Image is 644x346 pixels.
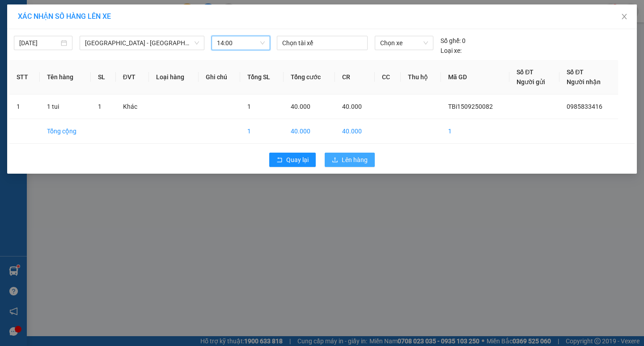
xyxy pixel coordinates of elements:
td: 40.000 [284,119,335,144]
td: 1 [240,119,284,144]
span: upload [332,157,338,164]
span: 0974663623 [28,23,68,30]
span: Gửi [7,36,16,43]
span: 14 [PERSON_NAME], [PERSON_NAME] [26,32,110,56]
th: CC [375,60,401,94]
span: 0985833416 [567,103,602,110]
button: uploadLên hàng [325,153,375,167]
span: Số ghế: [441,36,461,46]
td: 1 tui [40,94,91,119]
span: TBi1509250082 [448,103,493,110]
span: Người gửi [517,78,545,85]
td: 1 [9,94,40,119]
span: 40.000 [342,103,362,110]
span: Số ĐT [567,68,584,76]
span: XÁC NHẬN SỐ HÀNG LÊN XE [18,12,111,21]
th: Tổng SL [240,60,284,94]
input: 15/09/2025 [19,38,59,48]
span: 0353686822 [30,60,70,68]
span: 1 [98,103,102,110]
span: Số ĐT [517,68,534,76]
span: down [194,40,199,46]
th: Tên hàng [40,60,91,94]
span: Lên hàng [342,155,368,165]
th: CR [335,60,375,94]
strong: HOTLINE : [52,13,82,20]
th: SL [91,60,116,94]
span: Người nhận [567,78,601,85]
th: STT [9,60,40,94]
span: Quay lại [286,155,309,165]
td: Tổng cộng [40,119,91,144]
th: Tổng cước [284,60,335,94]
span: 40.000 [291,103,310,110]
th: Ghi chú [199,60,240,94]
div: 0 [441,36,466,46]
td: 1 [441,119,510,144]
th: Loại hàng [149,60,199,94]
th: Mã GD [441,60,510,94]
span: 14:00 [217,36,265,50]
span: close [621,13,628,20]
strong: CÔNG TY VẬN TẢI ĐỨC TRƯỞNG [19,5,115,12]
th: Thu hộ [401,60,441,94]
span: Hà Nội - Thái Thụy (45 chỗ) [85,36,199,50]
th: ĐVT [116,60,149,94]
span: rollback [276,157,283,164]
button: rollbackQuay lại [269,153,316,167]
span: - [26,23,68,30]
button: Close [612,4,637,30]
td: Khác [116,94,149,119]
span: VP [PERSON_NAME] - [26,32,110,56]
span: Chọn xe [380,36,428,50]
span: Loại xe: [441,46,462,56]
span: - [28,60,70,68]
span: 1 [247,103,251,110]
td: 40.000 [335,119,375,144]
